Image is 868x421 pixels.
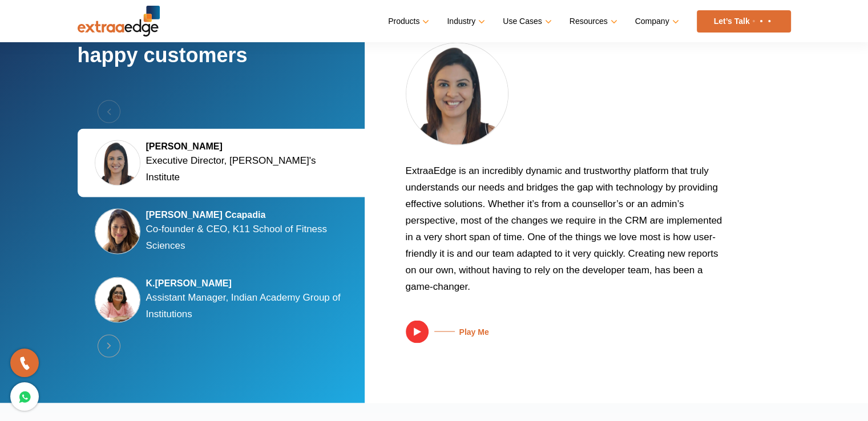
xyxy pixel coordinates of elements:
[146,209,352,221] h5: [PERSON_NAME] Ccapadia
[697,10,791,33] a: Let’s Talk
[406,321,429,343] img: play.svg
[429,327,489,337] h5: Play Me
[406,163,731,303] p: ExtraaEdge is an incredibly dynamic and trustworthy platform that truly understands our needs and...
[146,221,352,254] p: Co-founder & CEO, K11 School of Fitness Sciences
[146,141,352,152] h5: [PERSON_NAME]
[570,13,615,30] a: Resources
[146,152,352,185] p: Executive Director, [PERSON_NAME]'s Institute
[447,13,483,30] a: Industry
[503,13,549,30] a: Use Cases
[98,335,120,358] button: Next
[388,13,427,30] a: Products
[78,14,369,100] h2: We have 500+ happy customers
[635,13,677,30] a: Company
[146,278,352,289] h5: K.[PERSON_NAME]
[146,289,352,322] p: Assistant Manager, Indian Academy Group of Institutions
